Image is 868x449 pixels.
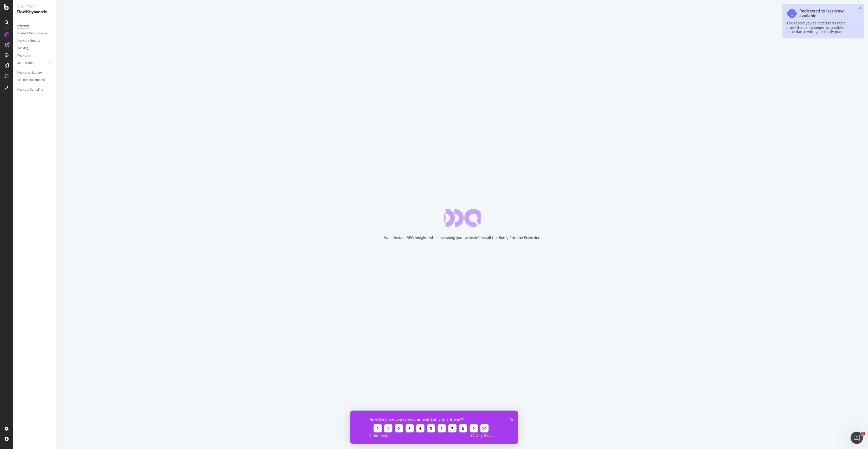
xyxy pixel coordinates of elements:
[17,23,53,29] a: Overview
[17,77,45,83] div: Explorer Bookmarks
[851,432,863,444] iframe: Intercom live chat
[17,38,53,44] a: Keyword Groups
[17,53,31,58] div: Keywords
[384,235,540,240] div: Want instant SEO insights while browsing your website? Install the Botify Chrome Extension
[17,60,35,66] div: More Reports
[17,70,53,75] a: Keywords Explorer
[350,411,518,444] iframe: Survey from Botify
[17,70,43,75] div: Keywords Explorer
[17,87,53,92] a: Keyword Sampling
[17,9,52,15] div: RealKeywords
[17,31,47,36] div: Content Performance
[17,23,30,29] div: Overview
[17,46,28,51] div: Ranking
[17,87,43,92] div: Keyword Sampling
[17,4,52,9] div: Analytics
[17,60,48,66] a: More Reports
[859,6,862,10] div: close toast
[787,21,855,34] div: The report you selected refers to a crawl that is no longer accessible in accordance with your Bo...
[17,46,53,51] a: Ranking
[861,432,865,436] span: 1
[17,53,53,58] a: Keywords
[17,77,53,83] a: Explorer Bookmarks
[17,38,40,44] div: Keyword Groups
[444,209,481,227] div: animation
[17,31,53,36] a: Content Performance
[799,9,855,18] div: Redirected to last crawl available.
